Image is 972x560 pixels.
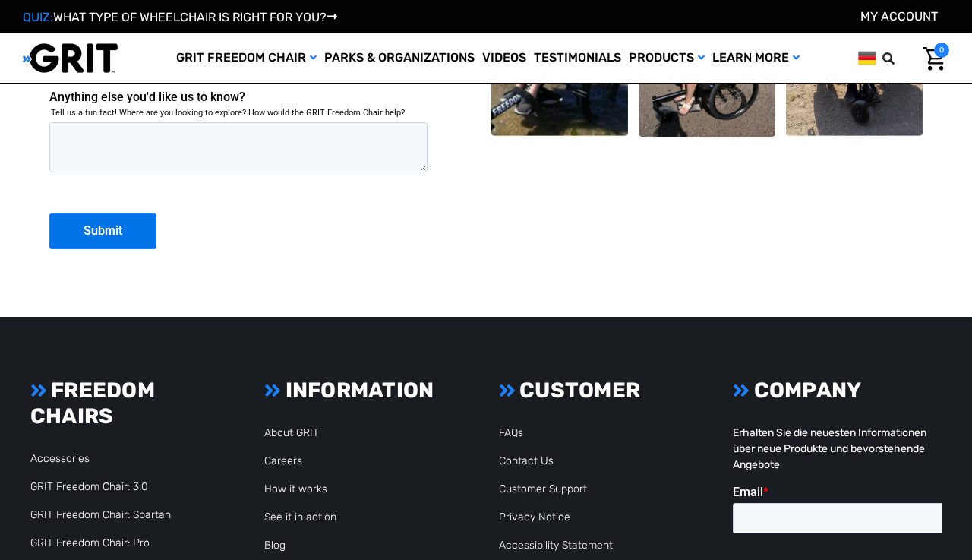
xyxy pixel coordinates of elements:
[320,33,478,83] a: Parks & Organizations
[499,378,708,403] h3: CUSTOMER
[858,49,876,68] img: de.png
[934,43,949,58] span: 0
[23,10,53,24] span: QUIZ:
[923,47,945,71] img: Cart
[530,33,625,83] a: Testimonials
[192,62,274,77] span: Phone Number
[889,43,912,74] input: Search
[264,511,336,524] a: See it in action
[264,454,302,467] a: Careers
[499,482,587,495] a: Customer Support
[499,539,613,552] a: Accessibility Statement
[23,10,337,24] a: QUIZ:WHAT TYPE OF WHEELCHAIR IS RIGHT FOR YOU?
[30,508,171,521] a: GRIT Freedom Chair: Spartan
[264,482,327,495] a: How it works
[733,425,942,473] p: Erhalten Sie die neuesten Informationen über neue Produkte und bevorstehende Angebote
[264,426,319,439] a: About GRIT
[912,43,949,74] a: Warenkorb mit 0 Artikeln
[172,33,320,83] a: GRIT Freedom Chair
[860,9,938,24] a: Konto
[499,426,523,439] a: FAQs
[499,511,570,524] a: Privacy Notice
[733,378,942,403] h3: COMPANY
[264,378,473,403] h3: INFORMATION
[30,480,148,493] a: GRIT Freedom Chair: 3.0
[30,536,150,549] a: GRIT Freedom Chair: Pro
[499,454,554,467] a: Contact Us
[30,452,90,465] a: Accessories
[625,33,708,83] a: Products
[708,33,803,83] a: Learn More
[264,539,286,552] a: Blog
[30,378,239,429] h3: FREEDOM CHAIRS
[478,33,530,83] a: Videos
[23,43,118,74] img: GRIT All-Terrain Wheelchair and Mobility Equipment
